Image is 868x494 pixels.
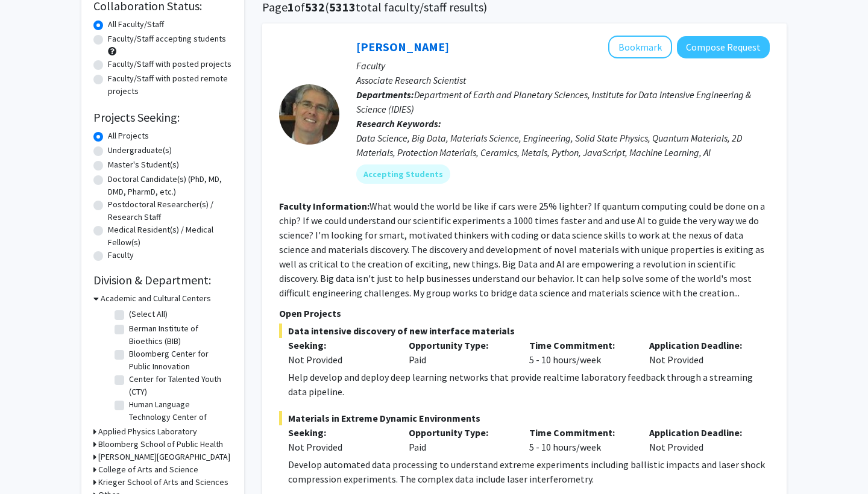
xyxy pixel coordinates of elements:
[520,425,641,454] div: 5 - 10 hours/week
[356,73,770,87] p: Associate Research Scientist
[93,110,232,125] h2: Projects Seeking:
[400,425,520,454] div: Paid
[649,338,752,352] p: Application Deadline:
[98,451,230,463] h3: [PERSON_NAME][GEOGRAPHIC_DATA]
[98,438,223,451] h3: Bloomberg School of Public Health
[129,348,229,373] label: Bloomberg Center for Public Innovation
[279,306,770,320] p: Open Projects
[279,200,370,212] b: Faculty Information:
[356,164,450,184] mat-chip: Accepting Students
[129,308,168,320] label: (Select All)
[288,457,770,486] div: Develop automated data processing to understand extreme experiments including ballistic impacts a...
[108,158,179,171] label: Master's Student(s)
[279,200,765,299] fg-read-more: What would the world be like if cars were 25% lighter? If quantum computing could be done on a ch...
[108,173,232,198] label: Doctoral Candidate(s) (PhD, MD, DMD, PharmD, etc.)
[108,58,231,70] label: Faculty/Staff with posted projects
[93,273,232,287] h2: Division & Department:
[108,198,232,224] label: Postdoctoral Researcher(s) / Research Staff
[98,476,228,489] h3: Krieger School of Arts and Sciences
[356,117,441,130] b: Research Keywords:
[649,425,752,440] p: Application Deadline:
[356,89,414,101] b: Departments:
[108,33,226,45] label: Faculty/Staff accepting students
[529,425,632,440] p: Time Commitment:
[400,338,520,367] div: Paid
[108,72,232,98] label: Faculty/Staff with posted remote projects
[409,338,511,352] p: Opportunity Type:
[98,463,198,476] h3: College of Arts and Science
[288,370,770,399] div: Help develop and deploy deep learning networks that provide realtime laboratory feedback through ...
[9,440,51,485] iframe: Chat
[356,58,770,73] p: Faculty
[356,89,751,115] span: Department of Earth and Planetary Sciences, Institute for Data Intensive Engineering & Science (I...
[288,440,391,454] div: Not Provided
[677,36,770,58] button: Compose Request to David Elbert
[129,398,229,436] label: Human Language Technology Center of Excellence (HLTCOE)
[129,373,229,398] label: Center for Talented Youth (CTY)
[288,425,391,440] p: Seeking:
[279,411,770,425] span: Materials in Extreme Dynamic Environments
[288,338,391,352] p: Seeking:
[108,18,164,31] label: All Faculty/Staff
[129,322,229,348] label: Berman Institute of Bioethics (BIB)
[608,36,672,58] button: Add David Elbert to Bookmarks
[279,324,770,338] span: Data intensive discovery of new interface materials
[108,144,172,157] label: Undergraduate(s)
[356,39,449,54] a: [PERSON_NAME]
[108,224,232,249] label: Medical Resident(s) / Medical Fellow(s)
[356,131,770,160] div: Data Science, Big Data, Materials Science, Engineering, Solid State Physics, Quantum Materials, 2...
[98,425,197,438] h3: Applied Physics Laboratory
[640,425,761,454] div: Not Provided
[529,338,632,352] p: Time Commitment:
[108,130,149,142] label: All Projects
[101,292,211,305] h3: Academic and Cultural Centers
[288,352,391,367] div: Not Provided
[640,338,761,367] div: Not Provided
[520,338,641,367] div: 5 - 10 hours/week
[108,249,134,261] label: Faculty
[409,425,511,440] p: Opportunity Type:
